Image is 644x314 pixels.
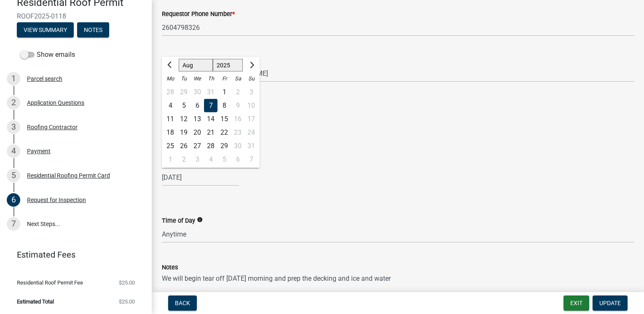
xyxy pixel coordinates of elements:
[217,126,231,139] div: 22
[204,139,217,153] div: 28
[177,126,191,139] div: Tuesday, August 19, 2025
[7,120,20,134] div: 3
[177,85,191,99] div: 29
[177,139,191,153] div: 26
[204,126,217,139] div: Thursday, August 21, 2025
[20,50,75,60] label: Show emails
[27,76,62,82] div: Parcel search
[7,217,20,231] div: 7
[191,126,204,139] div: Wednesday, August 20, 2025
[204,139,217,153] div: Thursday, August 28, 2025
[217,153,231,166] div: 5
[164,99,177,112] div: 4
[7,193,20,207] div: 6
[197,217,203,223] i: info
[191,85,204,99] div: Wednesday, July 30, 2025
[593,295,628,311] button: Update
[77,27,109,34] wm-modal-confirm: Notes
[7,246,138,263] a: Estimated Fees
[164,139,177,153] div: 25
[217,139,231,153] div: Friday, August 29, 2025
[563,295,589,311] button: Exit
[204,112,217,126] div: 14
[165,59,175,72] button: Previous month
[27,100,84,106] div: Application Questions
[164,126,177,139] div: Monday, August 18, 2025
[177,99,191,112] div: Tuesday, August 5, 2025
[164,112,177,126] div: Monday, August 11, 2025
[177,139,191,153] div: Tuesday, August 26, 2025
[191,99,204,112] div: 6
[164,85,177,99] div: 28
[177,126,191,139] div: 19
[119,280,135,285] span: $25.00
[177,112,191,126] div: 12
[164,85,177,99] div: Monday, July 28, 2025
[217,99,231,112] div: 8
[177,99,191,112] div: 5
[162,265,178,271] label: Notes
[204,99,217,112] div: Thursday, August 7, 2025
[191,112,204,126] div: Wednesday, August 13, 2025
[17,27,74,34] wm-modal-confirm: Summary
[7,169,20,182] div: 5
[27,173,110,178] div: Residential Roofing Permit Card
[177,153,191,166] div: Tuesday, September 2, 2025
[191,126,204,139] div: 20
[162,218,195,224] label: Time of Day
[164,112,177,126] div: 11
[17,299,54,304] span: Estimated Total
[7,144,20,158] div: 4
[191,139,204,153] div: 27
[27,148,51,154] div: Payment
[119,299,135,304] span: $25.00
[204,153,217,166] div: Thursday, September 4, 2025
[217,72,231,85] div: Fr
[164,99,177,112] div: Monday, August 4, 2025
[177,153,191,166] div: 2
[177,85,191,99] div: Tuesday, July 29, 2025
[164,153,177,166] div: 1
[175,300,190,306] span: Back
[217,99,231,112] div: Friday, August 8, 2025
[168,295,197,311] button: Back
[231,72,244,85] div: Sa
[244,72,258,85] div: Su
[204,99,217,112] div: 7
[17,22,74,37] button: View Summary
[177,72,191,85] div: Tu
[191,72,204,85] div: We
[204,72,217,85] div: Th
[599,300,621,306] span: Update
[217,153,231,166] div: Friday, September 5, 2025
[191,153,204,166] div: Wednesday, September 3, 2025
[204,126,217,139] div: 21
[77,22,109,37] button: Notes
[164,126,177,139] div: 18
[204,85,217,99] div: 31
[164,139,177,153] div: Monday, August 25, 2025
[27,197,86,203] div: Request for Inspection
[191,99,204,112] div: Wednesday, August 6, 2025
[162,11,235,17] label: Requestor Phone Number
[217,126,231,139] div: Friday, August 22, 2025
[17,280,83,285] span: Residential Roof Permit Fee
[217,112,231,126] div: 15
[7,72,20,85] div: 1
[17,12,135,20] span: ROOF2025-0118
[191,153,204,166] div: 3
[217,112,231,126] div: Friday, August 15, 2025
[179,59,213,72] select: Select month
[191,85,204,99] div: 30
[217,85,231,99] div: 1
[162,169,239,186] input: mm/dd/yyyy
[191,112,204,126] div: 13
[217,85,231,99] div: Friday, August 1, 2025
[246,59,256,72] button: Next month
[164,72,177,85] div: Mo
[204,153,217,166] div: 4
[177,112,191,126] div: Tuesday, August 12, 2025
[27,124,78,130] div: Roofing Contractor
[7,96,20,109] div: 2
[204,85,217,99] div: Thursday, July 31, 2025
